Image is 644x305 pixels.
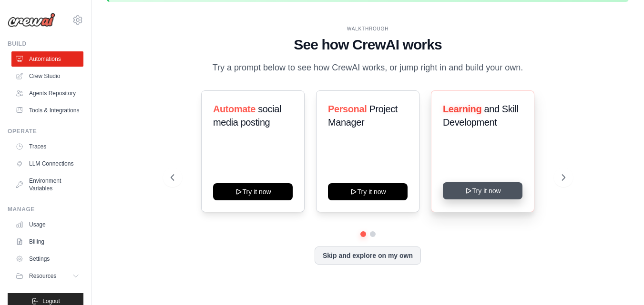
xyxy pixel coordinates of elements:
span: Resources [29,272,56,280]
a: Billing [11,234,83,249]
img: Logo [8,13,55,27]
a: Tools & Integrations [11,103,83,118]
p: Try a prompt below to see how CrewAI works, or jump right in and build your own. [208,61,528,75]
div: Build [8,40,83,48]
button: Try it now [443,182,522,199]
div: Manage [8,206,83,213]
span: Project Manager [328,104,398,128]
a: Settings [11,251,83,266]
div: Operate [8,128,83,135]
a: Agents Repository [11,86,83,101]
h1: See how CrewAI works [171,36,565,53]
span: and Skill Development [443,104,518,128]
a: Traces [11,139,83,154]
button: Skip and explore on my own [315,246,421,265]
a: Automations [11,51,83,67]
a: LLM Connections [11,156,83,171]
a: Usage [11,217,83,232]
button: Resources [11,268,83,284]
a: Crew Studio [11,69,83,84]
span: Personal [328,104,367,114]
a: Environment Variables [11,173,83,196]
iframe: Chat Widget [596,259,644,305]
span: Logout [42,297,60,305]
div: WALKTHROUGH [171,25,565,32]
span: social media posting [213,104,281,128]
button: Try it now [328,183,408,200]
span: Learning [443,104,481,114]
span: Automate [213,104,256,114]
button: Try it now [213,183,293,200]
